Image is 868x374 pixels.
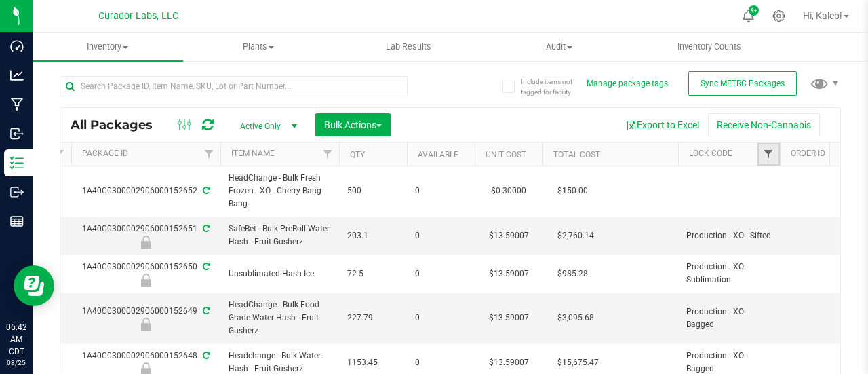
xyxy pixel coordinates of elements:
p: 08/25 [6,358,26,368]
button: Sync METRC Packages [688,71,797,96]
td: $13.59007 [475,293,542,344]
span: $3,095.68 [551,308,601,328]
span: Production - XO - Bagged [686,305,772,331]
a: Filter [757,143,780,166]
span: SafeBet - Bulk PreRoll Water Hash - Fruit Gusherz [229,223,331,248]
span: 0 [415,267,467,280]
a: Lab Results [334,33,484,61]
div: 1A40C0300002906000152652 [69,185,222,198]
td: $13.59007 [475,255,542,293]
inline-svg: Inbound [10,127,24,141]
a: Filter [198,143,220,166]
span: Sync from Compliance System [201,306,210,316]
inline-svg: Dashboard [10,39,24,53]
div: Manage settings [770,10,787,22]
span: Include items not tagged for facility [521,77,589,97]
a: Package ID [82,149,128,158]
div: Production - XO - Sublimation [69,274,222,287]
a: Lock Code [689,149,732,158]
button: Manage package tags [587,78,668,90]
inline-svg: Outbound [10,185,24,199]
div: Production - XO - Bagged [69,318,222,331]
a: Unit Cost [486,150,526,160]
p: 06:42 AM CDT [6,321,26,358]
span: Plants [184,41,333,53]
span: HeadChange - Bulk Food Grade Water Hash - Fruit Gusherz [229,299,331,338]
span: Sync from Compliance System [201,351,210,360]
button: Receive Non-Cannabis [708,113,820,136]
span: Audit [484,41,633,53]
span: Sync from Compliance System [201,186,210,195]
td: $13.59007 [475,217,542,255]
a: Filter [49,143,71,166]
span: 9+ [751,8,757,14]
span: 0 [415,185,467,198]
a: Inventory [33,33,183,61]
div: 1A40C0300002906000152649 [69,305,222,331]
span: $150.00 [551,181,595,201]
a: Item Name [231,149,275,158]
div: 1A40C0300002906000152650 [69,261,222,287]
td: $0.30000 [475,166,542,217]
span: Bulk Actions [324,119,382,130]
span: 0 [415,229,467,242]
span: All Packages [71,117,166,132]
a: Plants [183,33,334,61]
iframe: Resource center [14,265,54,306]
span: $2,760.14 [551,226,601,246]
span: Production - XO - Sublimation [686,261,772,286]
inline-svg: Inventory [10,156,24,170]
a: Order Id [791,149,825,158]
span: 0 [415,312,467,324]
inline-svg: Analytics [10,69,24,82]
span: $15,675.47 [551,353,606,373]
div: 1A40C0300002906000152651 [69,223,222,249]
span: Unsublimated Hash Ice [229,267,331,280]
button: Bulk Actions [315,113,391,136]
span: 0 [415,356,467,369]
span: Sync from Compliance System [201,224,210,233]
a: Audit [484,33,634,61]
span: Curador Labs, LLC [98,10,178,22]
span: Sync from Compliance System [201,262,210,272]
span: Inventory Counts [659,41,759,53]
span: 227.79 [347,312,399,324]
inline-svg: Manufacturing [10,98,24,111]
button: Export to Excel [617,113,708,136]
a: Qty [350,150,365,160]
span: Lab Results [368,41,450,53]
a: Inventory Counts [634,33,785,61]
span: 500 [347,185,399,198]
span: Inventory [33,41,183,53]
span: HeadChange - Bulk Fresh Frozen - XO - Cherry Bang Bang [229,172,331,211]
span: 1153.45 [347,356,399,369]
a: Filter [317,143,339,166]
a: Total Cost [553,150,600,160]
a: Available [418,150,458,160]
input: Search Package ID, Item Name, SKU, Lot or Part Number... [60,76,408,96]
span: 203.1 [347,229,399,242]
span: 72.5 [347,267,399,280]
span: Production - XO - Sifted [686,229,772,242]
inline-svg: Reports [10,214,24,228]
span: $985.28 [551,264,595,284]
div: Production - XO - Sifted [69,236,222,249]
span: Hi, Kaleb! [803,10,842,21]
span: Sync METRC Packages [701,79,785,88]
